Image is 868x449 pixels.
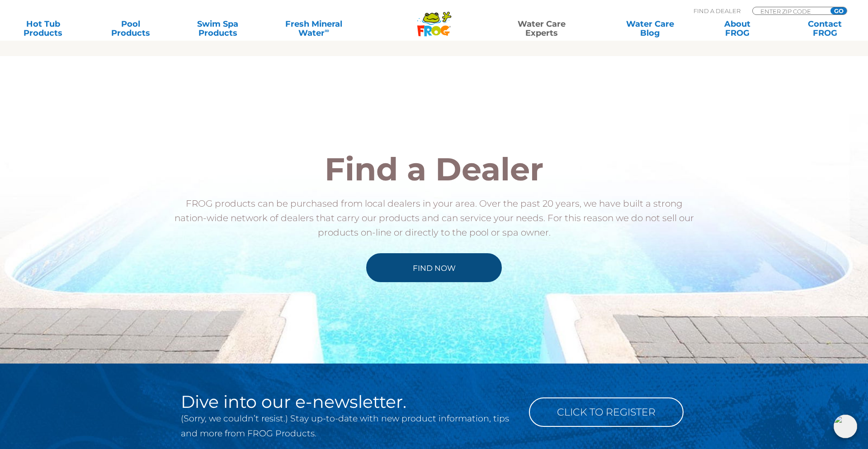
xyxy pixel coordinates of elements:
input: GO [830,7,847,14]
a: Click to Register [529,397,684,427]
input: Zip Code Form [759,7,821,15]
sup: ∞ [325,27,329,34]
p: FROG products can be purchased from local dealers in your area. Over the past 20 years, we have b... [170,196,698,240]
h2: Dive into our e-newsletter. [181,393,515,411]
a: AboutFROG [703,19,771,38]
a: Water CareBlog [616,19,684,38]
a: Water CareExperts [486,19,596,38]
a: Hot TubProducts [9,19,77,38]
img: openIcon [834,415,857,438]
a: Swim SpaProducts [184,19,252,38]
p: (Sorry, we couldn’t resist.) Stay up-to-date with new product information, tips and more from FRO... [181,411,515,441]
a: Fresh MineralWater∞ [271,19,356,38]
a: Find Now [366,253,502,282]
p: Find A Dealer [693,7,741,15]
h2: Find a Dealer [170,153,698,185]
a: ContactFROG [791,19,859,38]
a: PoolProducts [96,19,164,38]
